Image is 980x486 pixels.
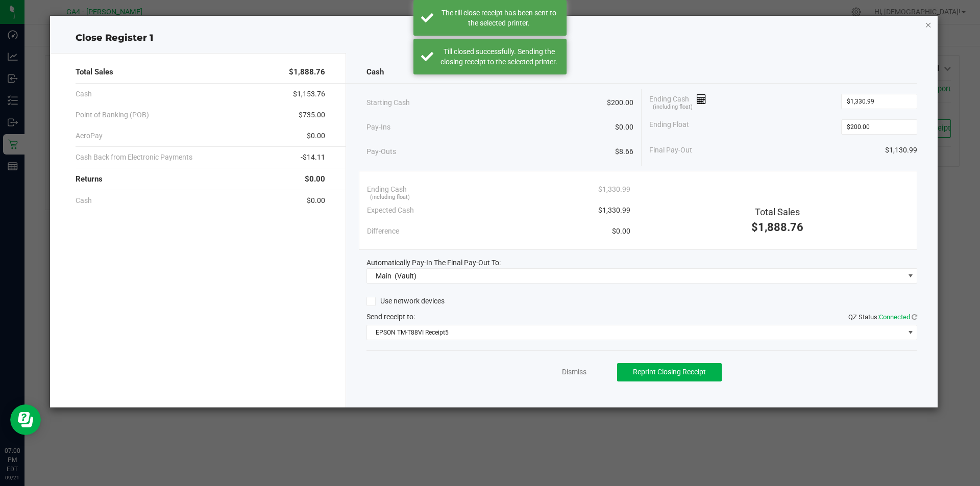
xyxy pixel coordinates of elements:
[76,131,103,141] span: AeroPay
[76,152,192,163] span: Cash Back from Electronic Payments
[617,363,722,381] button: Reprint Closing Receipt
[367,325,904,340] span: EPSON TM-T88VI Receipt5
[653,103,693,112] span: (including float)
[649,119,689,135] span: Ending Float
[649,94,706,109] span: Ending Cash
[301,152,325,163] span: -$14.11
[615,146,633,157] span: $8.66
[366,97,410,108] span: Starting Cash
[76,110,149,120] span: Point of Banking (POB)
[307,195,325,206] span: $0.00
[885,145,917,156] span: $1,130.99
[367,184,407,195] span: Ending Cash
[633,368,706,376] span: Reprint Closing Receipt
[879,313,910,321] span: Connected
[367,226,399,237] span: Difference
[751,221,803,234] span: $1,888.76
[293,89,325,99] span: $1,153.76
[76,168,325,190] div: Returns
[615,122,633,133] span: $0.00
[299,110,325,120] span: $735.00
[366,122,390,133] span: Pay-Ins
[439,8,559,28] div: The till close receipt has been sent to the selected printer.
[598,184,630,195] span: $1,330.99
[76,89,92,99] span: Cash
[848,313,917,321] span: QZ Status:
[76,66,113,78] span: Total Sales
[612,226,630,237] span: $0.00
[367,205,414,216] span: Expected Cash
[289,66,325,78] span: $1,888.76
[76,195,92,206] span: Cash
[50,31,938,45] div: Close Register 1
[562,367,586,377] a: Dismiss
[305,173,325,185] span: $0.00
[376,272,391,280] span: Main
[649,145,692,156] span: Final Pay-Out
[366,313,415,321] span: Send receipt to:
[370,193,410,202] span: (including float)
[439,46,559,67] div: Till closed successfully. Sending the closing receipt to the selected printer.
[366,259,501,267] span: Automatically Pay-In The Final Pay-Out To:
[366,66,384,78] span: Cash
[10,404,41,435] iframe: Resource center
[755,207,800,217] span: Total Sales
[607,97,633,108] span: $200.00
[395,272,416,280] span: (Vault)
[307,131,325,141] span: $0.00
[366,146,396,157] span: Pay-Outs
[366,296,445,306] label: Use network devices
[598,205,630,216] span: $1,330.99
